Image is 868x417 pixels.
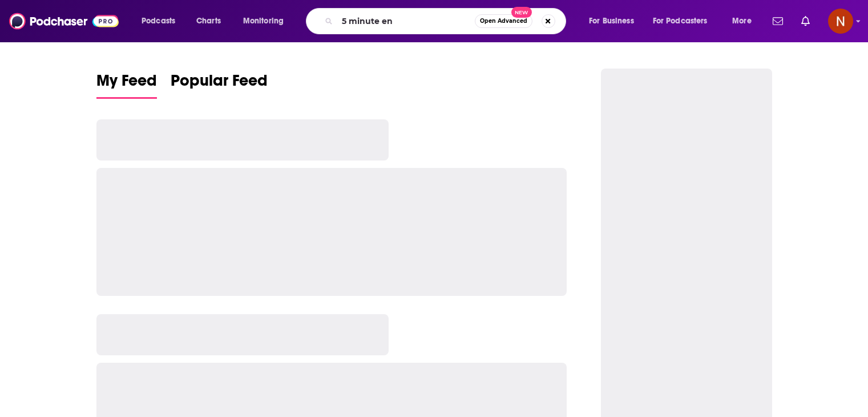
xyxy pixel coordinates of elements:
span: Logged in as AdelNBM [828,9,853,34]
button: Show profile menu [828,9,853,34]
button: open menu [645,12,724,30]
span: Charts [196,13,221,29]
a: Popular Feed [171,71,268,99]
img: Podchaser - Follow, Share and Rate Podcasts [9,10,119,32]
span: New [511,7,532,18]
span: More [732,13,752,29]
input: Search podcasts, credits, & more... [337,12,475,30]
span: Podcasts [142,13,175,29]
span: Popular Feed [171,71,268,97]
div: Search podcasts, credits, & more... [317,8,577,34]
img: User Profile [828,9,853,34]
button: open menu [134,12,190,30]
button: open menu [581,12,648,30]
a: My Feed [96,71,157,99]
span: Monitoring [243,13,284,29]
span: Open Advanced [480,18,527,24]
a: Charts [189,12,228,30]
button: open menu [724,12,766,30]
span: My Feed [96,71,157,97]
span: For Podcasters [653,13,708,29]
button: Open AdvancedNew [475,14,532,28]
span: For Business [589,13,634,29]
a: Show notifications dropdown [768,11,788,31]
a: Show notifications dropdown [797,11,814,31]
button: open menu [235,12,298,30]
